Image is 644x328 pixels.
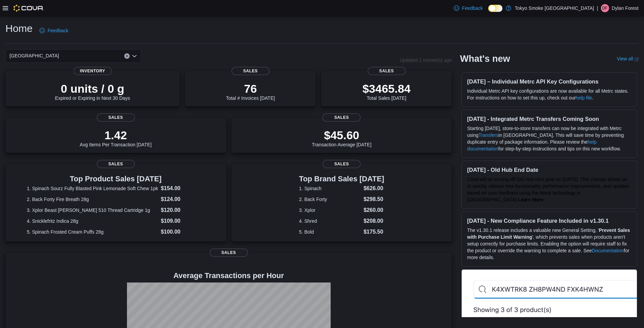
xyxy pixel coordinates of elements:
[10,52,59,60] span: [GEOGRAPHIC_DATA]
[488,5,502,12] input: Dark Mode
[462,5,483,12] span: Feedback
[467,217,631,224] h3: [DATE] - New Compliance Feature Included in v1.30.1
[97,113,135,122] span: Sales
[478,132,498,138] a: Transfers
[299,229,361,235] dt: 5. Bold
[27,196,158,203] dt: 2. Back Forty Fire Breath 28g
[161,217,205,225] dd: $109.00
[467,78,631,85] h3: [DATE] – Individual Metrc API Key Configurations
[602,4,608,12] span: DF
[299,175,384,183] h3: Top Brand Sales [DATE]
[27,175,205,183] h3: Top Product Sales [DATE]
[460,53,510,64] h2: What's new
[467,88,631,101] p: Individual Metrc API key configurations are now available for all Metrc states. For instructions ...
[323,113,361,122] span: Sales
[55,82,130,101] div: Expired or Expiring in Next 30 Days
[27,229,158,235] dt: 5. Spinach Frosted Cream Puffs 28g
[312,128,371,147] div: Transaction Average [DATE]
[467,125,631,152] p: Starting [DATE], store-to-store transfers can now be integrated with Metrc using in [GEOGRAPHIC_D...
[74,67,112,75] span: Inventory
[299,218,361,224] dt: 4. Shred
[161,206,205,214] dd: $120.00
[451,1,485,15] a: Feedback
[364,184,384,193] dd: $626.00
[634,57,639,61] svg: External link
[132,53,137,59] button: Open list of options
[467,227,631,261] p: The v1.30.1 release includes a valuable new General Setting, ' ', which prevents sales when produ...
[364,206,384,214] dd: $260.00
[5,22,33,35] h1: Home
[27,185,158,192] dt: 1. Spinach Sourz Fully Blasted Pink Lemonade Soft Chew 1pk
[97,160,135,168] span: Sales
[55,82,130,95] p: 0 units / 0 g
[323,160,361,168] span: Sales
[363,82,411,95] p: $3465.84
[368,67,406,75] span: Sales
[364,217,384,225] dd: $208.00
[592,248,624,253] a: Documentation
[601,4,609,12] div: Dylan Forest
[518,197,544,202] a: Learn More
[617,56,639,61] a: View allExternal link
[161,184,205,193] dd: $154.00
[48,27,68,34] span: Feedback
[467,227,630,240] strong: Prevent Sales with Purchase Limit Warning
[363,82,411,101] div: Total Sales [DATE]
[467,115,631,122] h3: [DATE] - Integrated Metrc Transfers Coming Soon
[14,5,44,12] img: Cova
[467,177,629,202] span: Cova will be turning off Old Hub next year on [DATE]. This change allows us to quickly release ne...
[226,82,275,95] p: 76
[400,57,452,63] p: Updated 1 minute(s) ago
[210,249,248,257] span: Sales
[299,207,361,214] dt: 3. Xplor
[364,228,384,236] dd: $175.50
[612,4,639,12] p: Dylan Forest
[37,24,71,37] a: Feedback
[232,67,270,75] span: Sales
[80,128,152,142] p: 1.42
[226,82,275,101] div: Total # Invoices [DATE]
[312,128,371,142] p: $45.60
[364,195,384,203] dd: $298.50
[27,207,158,214] dt: 3. Xplor Beast [PERSON_NAME] 510 Thread Cartridge 1g
[27,218,158,224] dt: 4. Snicklefritz Indica 28g
[161,228,205,236] dd: $100.00
[161,195,205,203] dd: $124.00
[11,272,446,280] h4: Average Transactions per Hour
[80,128,152,147] div: Avg Items Per Transaction [DATE]
[124,53,130,59] button: Clear input
[515,4,594,12] p: Tokyo Smoke [GEOGRAPHIC_DATA]
[597,4,598,12] p: |
[576,95,592,101] a: help file
[299,185,361,192] dt: 1. Spinach
[467,166,631,173] h3: [DATE] - Old Hub End Date
[299,196,361,203] dt: 2. Back Forty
